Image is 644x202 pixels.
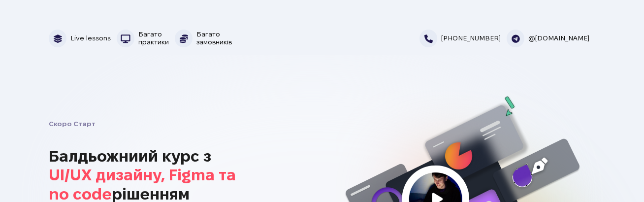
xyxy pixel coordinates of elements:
li: Багато практики [117,30,175,47]
h5: Скоро Старт [49,118,314,131]
li: @[DOMAIN_NAME] [507,30,595,47]
li: Багато замовників [175,30,238,47]
mark: UI/UX дизайну, Figma та no code [49,166,236,202]
li: [PHONE_NUMBER] [419,30,507,47]
li: Live lessons [49,30,117,47]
